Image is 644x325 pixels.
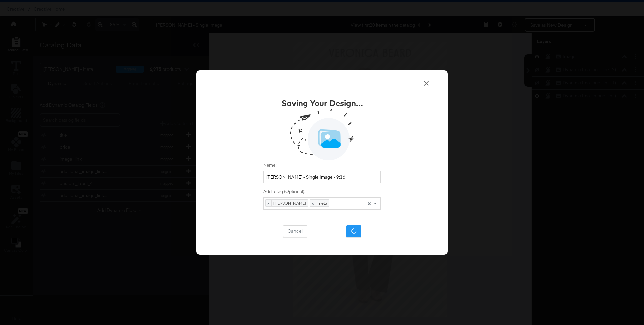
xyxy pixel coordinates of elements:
label: Name: [263,162,381,168]
label: Add a Tag (Optional): [263,188,381,195]
button: Cancel [283,225,307,237]
div: Saving Your Design... [281,97,363,109]
span: × [310,200,316,206]
span: [PERSON_NAME] [272,200,308,206]
span: meta [316,200,329,206]
span: × [266,200,272,206]
span: × [368,200,371,206]
span: Clear all [366,198,372,209]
